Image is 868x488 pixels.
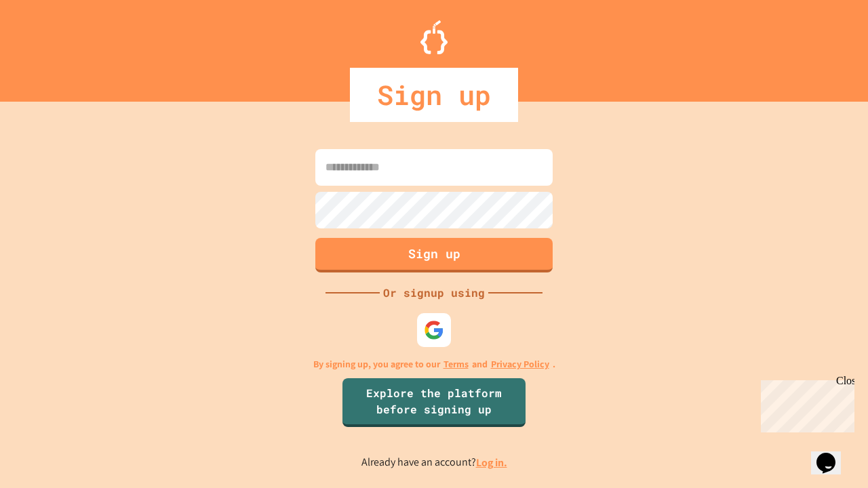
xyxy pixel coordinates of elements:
[350,68,518,122] div: Sign up
[443,357,469,371] a: Terms
[420,20,448,54] img: Logo.svg
[380,285,488,301] div: Or signup using
[755,375,854,432] iframe: chat widget
[313,357,555,371] p: By signing up, you agree to our and .
[315,238,553,272] button: Sign up
[424,320,444,340] img: google-icon.svg
[361,454,507,471] p: Already have an account?
[811,434,854,474] iframe: chat widget
[342,378,526,427] a: Explore the platform before signing up
[5,5,94,86] div: Chat with us now!Close
[476,455,507,470] a: Log in.
[491,357,549,371] a: Privacy Policy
